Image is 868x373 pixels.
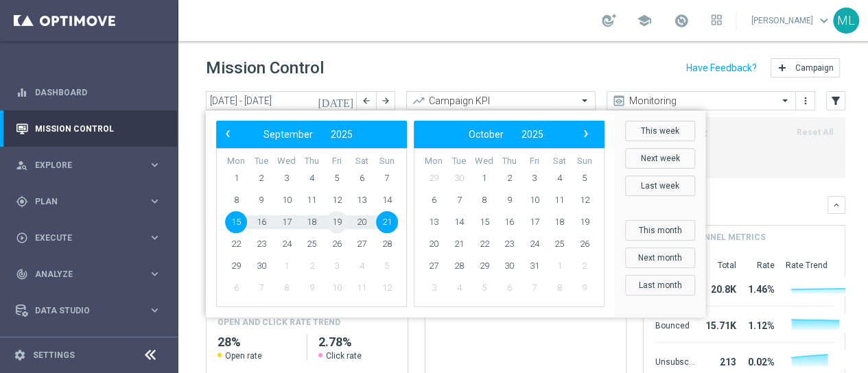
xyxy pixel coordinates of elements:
[448,189,470,211] span: 7
[15,269,162,280] button: track_changes Analyze keyboard_arrow_right
[250,167,272,189] span: 2
[318,334,397,350] h2: 2.78%
[351,255,373,277] span: 4
[625,121,695,141] button: This week
[412,94,425,108] i: trending_up
[301,167,322,189] span: 4
[498,277,520,299] span: 6
[471,156,497,167] th: weekday
[263,129,313,140] span: September
[35,110,161,147] a: Mission Control
[473,211,495,233] span: 15
[473,277,495,299] span: 5
[316,91,357,112] button: [DATE]
[447,156,472,167] th: weekday
[225,233,247,255] span: 22
[15,232,162,243] div: play_circle_outline Execute keyboard_arrow_right
[548,255,570,277] span: 1
[326,189,348,211] span: 12
[275,211,297,233] span: 17
[625,148,695,169] button: Next week
[376,189,398,211] span: 14
[448,255,470,277] span: 28
[35,197,148,206] span: Plan
[148,304,161,317] i: keyboard_arrow_right
[637,13,652,28] span: school
[250,255,272,277] span: 30
[799,93,812,109] button: more_vert
[548,233,570,255] span: 25
[524,233,546,255] span: 24
[498,167,520,189] span: 2
[275,167,297,189] span: 3
[15,305,162,316] div: Data Studio keyboard_arrow_right
[220,125,237,143] button: ‹
[318,95,355,107] i: [DATE]
[301,255,322,277] span: 2
[607,91,796,110] ng-select: Monitoring
[750,10,833,31] a: [PERSON_NAME]keyboard_arrow_down
[35,74,161,110] a: Dashboard
[700,313,736,335] div: 15.71K
[376,91,395,110] button: arrow_forward
[275,277,297,299] span: 8
[448,167,470,189] span: 30
[830,95,842,107] i: filter_alt
[448,233,470,255] span: 21
[655,313,694,335] div: Bounced
[524,167,546,189] span: 3
[423,167,445,189] span: 29
[498,189,520,211] span: 9
[448,211,470,233] span: 14
[448,277,470,299] span: 4
[574,189,596,211] span: 12
[275,233,297,255] span: 24
[417,125,594,143] bs-datepicker-navigation-view: ​ ​ ​
[548,211,570,233] span: 18
[16,268,148,280] div: Analyze
[349,156,375,167] th: weekday
[324,156,349,167] th: weekday
[331,129,353,140] span: 2025
[376,255,398,277] span: 5
[225,167,247,189] span: 1
[686,63,757,73] input: Have Feedback?
[828,196,845,214] button: keyboard_arrow_down
[15,123,162,134] button: Mission Control
[473,189,495,211] span: 8
[381,96,390,106] i: arrow_forward
[218,334,296,350] h2: 28%
[785,260,834,271] div: Rate Trend
[301,277,322,299] span: 9
[421,156,447,167] th: weekday
[275,255,297,277] span: 1
[832,200,841,210] i: keyboard_arrow_down
[225,189,247,211] span: 8
[574,255,596,277] span: 2
[326,211,348,233] span: 19
[741,260,774,271] div: Rate
[35,328,143,365] a: Optibot
[351,211,373,233] span: 20
[521,129,543,140] span: 2025
[15,160,162,171] div: person_search Explore keyboard_arrow_right
[498,233,520,255] span: 23
[148,267,161,280] i: keyboard_arrow_right
[16,304,148,317] div: Data Studio
[16,86,28,99] i: equalizer
[574,277,596,299] span: 9
[833,8,859,34] div: ML
[35,270,148,278] span: Analyze
[423,211,445,233] span: 13
[250,211,272,233] span: 16
[374,156,399,167] th: weekday
[351,277,373,299] span: 11
[524,211,546,233] span: 17
[357,91,376,110] button: arrow_back
[351,189,373,211] span: 13
[497,156,522,167] th: weekday
[700,277,736,299] div: 20.8K
[326,277,348,299] span: 10
[220,125,397,143] bs-datepicker-navigation-view: ​ ​ ​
